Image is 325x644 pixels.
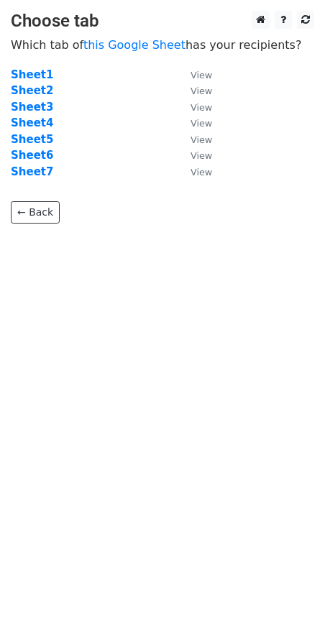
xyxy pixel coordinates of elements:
[176,101,212,114] a: View
[191,118,212,129] small: View
[11,201,60,224] a: ← Back
[11,165,53,178] a: Sheet7
[191,102,212,113] small: View
[191,167,212,178] small: View
[11,116,53,129] a: Sheet4
[176,116,212,129] a: View
[191,134,212,145] small: View
[11,68,53,81] a: Sheet1
[11,149,53,162] a: Sheet6
[11,101,53,114] a: Sheet3
[176,149,212,162] a: View
[83,38,186,52] a: this Google Sheet
[11,37,314,52] p: Which tab of has your recipients?
[191,150,212,161] small: View
[176,165,212,178] a: View
[176,68,212,81] a: View
[11,84,53,97] a: Sheet2
[176,84,212,97] a: View
[11,133,53,146] a: Sheet5
[191,70,212,80] small: View
[176,133,212,146] a: View
[11,11,314,32] h3: Choose tab
[191,86,212,96] small: View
